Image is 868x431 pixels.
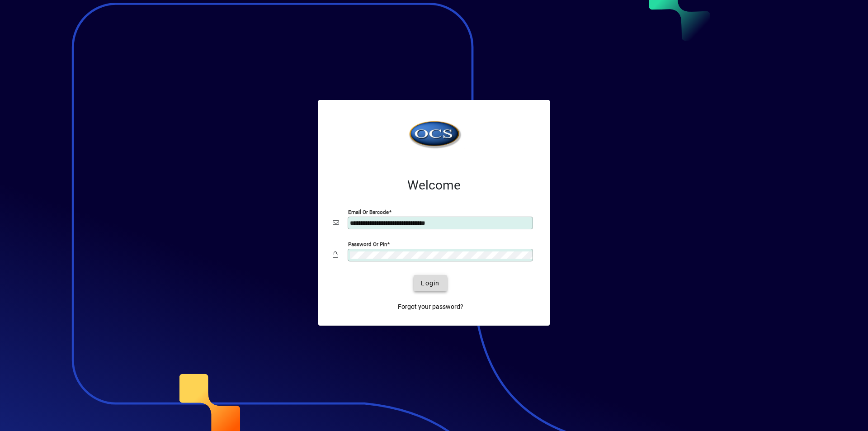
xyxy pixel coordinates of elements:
a: Forgot your password? [394,298,467,315]
span: Login [421,279,439,288]
mat-label: Password or Pin [348,241,387,247]
mat-label: Email or Barcode [348,209,389,215]
button: Login [414,275,447,291]
span: Forgot your password? [398,302,463,312]
h2: Welcome [333,178,535,193]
